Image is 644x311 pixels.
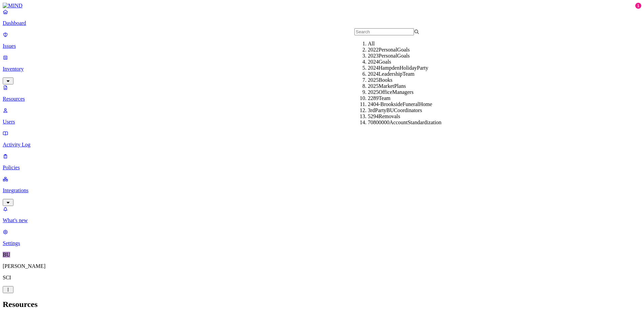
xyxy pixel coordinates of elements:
p: What's new [3,217,641,223]
div: 2024HampdenHolidayParty [368,65,433,71]
div: All [368,41,433,47]
p: Issues [3,43,641,49]
p: SCI [3,275,641,281]
div: 1 [635,3,641,9]
img: MIND [3,3,23,9]
a: MIND [3,3,641,9]
div: 70800000AccountStandardization [368,119,433,126]
div: 3rdPartyBUCoordinators [368,107,433,113]
a: What's new [3,206,641,223]
a: Policies [3,153,641,171]
a: Dashboard [3,9,641,26]
p: Activity Log [3,142,641,148]
div: 2025Books [368,77,433,83]
a: Users [3,107,641,125]
a: Integrations [3,176,641,205]
div: 2404-BrooksideFuneralHome [368,101,433,107]
p: [PERSON_NAME] [3,263,641,269]
p: Integrations [3,187,641,194]
p: Users [3,119,641,125]
p: Policies [3,165,641,171]
p: Settings [3,240,641,246]
a: Issues [3,32,641,49]
div: 2024Goals [368,59,433,65]
a: Inventory [3,55,641,83]
div: 2289Team [368,95,433,101]
div: 2024LeadershipTeam [368,71,433,77]
span: BU [3,252,10,257]
div: 2022PersonalGoals [368,47,433,53]
div: 2025OfficeManagers [368,89,433,95]
p: Dashboard [3,20,641,26]
p: Inventory [3,66,641,72]
div: 2023PersonalGoals [368,53,433,59]
p: Resources [3,96,641,102]
a: Resources [3,84,641,102]
div: 5294Removals [368,113,433,119]
input: Search [354,28,414,35]
h2: Resources [3,300,641,309]
a: Settings [3,229,641,246]
div: 2025MarketPlans [368,83,433,89]
a: Activity Log [3,130,641,148]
